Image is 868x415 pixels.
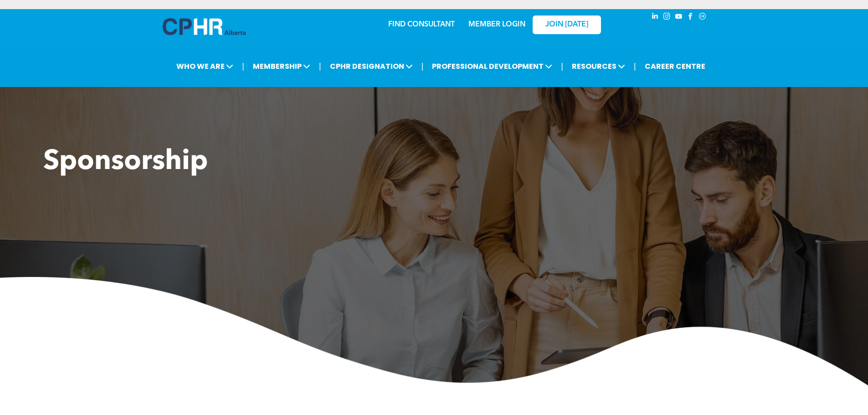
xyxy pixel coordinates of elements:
[421,57,424,76] li: |
[650,11,660,24] a: linkedin
[642,58,708,75] a: CAREER CENTRE
[561,57,563,76] li: |
[174,58,236,75] span: WHO WE ARE
[388,21,455,28] a: FIND CONSULTANT
[569,58,628,75] span: RESOURCES
[634,57,636,76] li: |
[319,57,321,76] li: |
[327,58,416,75] span: CPHR DESIGNATION
[429,58,555,75] span: PROFESSIONAL DEVELOPMENT
[674,11,684,24] a: youtube
[686,11,696,24] a: facebook
[163,18,246,35] img: A blue and white logo for cp alberta
[468,21,525,28] a: MEMBER LOGIN
[533,15,601,34] a: JOIN [DATE]
[43,149,208,176] span: Sponsorship
[698,11,708,24] a: Social network
[545,20,588,29] span: JOIN [DATE]
[250,58,313,75] span: MEMBERSHIP
[242,57,244,76] li: |
[662,11,672,24] a: instagram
